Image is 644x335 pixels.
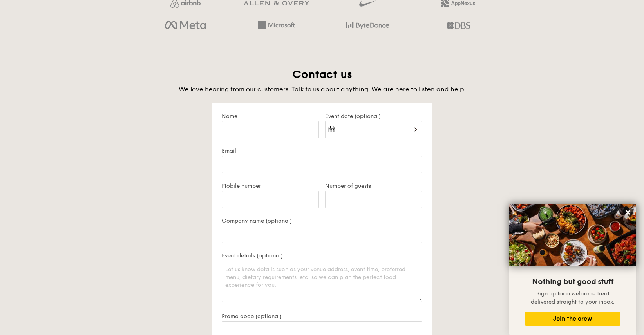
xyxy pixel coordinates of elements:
[222,183,319,189] label: Mobile number
[531,290,615,305] span: Sign up for a welcome treat delivered straight to your inbox.
[346,19,389,32] img: bytedance.dc5c0c88.png
[222,252,422,259] label: Event details (optional)
[622,206,634,219] button: Close
[292,68,352,81] span: Contact us
[222,148,422,154] label: Email
[525,312,620,326] button: Join the crew
[222,261,422,302] textarea: Let us know details such as your venue address, event time, preferred menu, dietary requirements,...
[325,113,422,120] label: Event date (optional)
[244,1,309,6] img: GRg3jHAAAAABJRU5ErkJggg==
[165,19,206,32] img: meta.d311700b.png
[447,19,470,32] img: dbs.a5bdd427.png
[222,313,422,320] label: Promo code (optional)
[325,183,422,189] label: Number of guests
[222,113,319,120] label: Name
[532,277,613,286] span: Nothing but good stuff
[222,217,422,224] label: Company name (optional)
[179,85,466,93] span: We love hearing from our customers. Talk to us about anything. We are here to listen and help.
[258,21,295,29] img: Hd4TfVa7bNwuIo1gAAAAASUVORK5CYII=
[509,204,636,266] img: DSC07876-Edit02-Large.jpeg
